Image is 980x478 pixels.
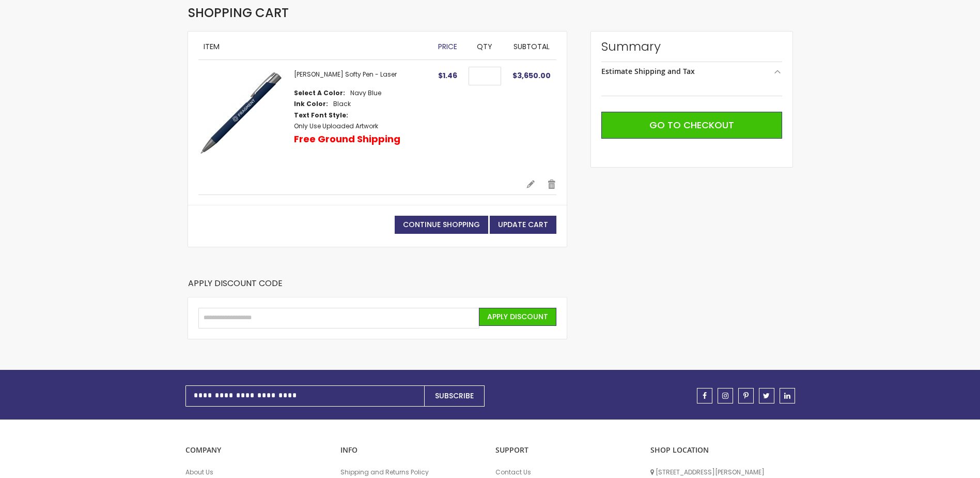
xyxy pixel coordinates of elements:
p: SHOP LOCATION [650,445,795,455]
p: INFO [340,445,485,455]
a: instagram [718,388,733,404]
a: Contact Us [495,468,640,476]
span: Price [438,41,457,52]
span: instagram [722,392,728,399]
a: pinterest [738,388,754,404]
span: pinterest [743,392,749,399]
dt: Ink Color [294,100,328,108]
strong: Apply Discount Code [188,278,283,297]
a: Shipping and Returns Policy [340,468,485,476]
span: Continue Shopping [403,219,480,230]
dt: Select A Color [294,89,345,97]
span: $3,650.00 [512,70,551,81]
a: [PERSON_NAME] Softy Pen - Laser [294,70,397,79]
dd: Black [333,100,351,108]
dt: Text Font Style [294,111,348,119]
span: $1.46 [438,70,457,81]
p: Free Ground Shipping [294,133,400,145]
span: facebook [703,392,707,399]
a: Crosby Softy Pen - Laser-Navy Blue [198,70,294,169]
button: Subscribe [424,385,485,407]
span: Go to Checkout [649,118,734,131]
span: Apply Discount [487,311,548,322]
strong: Estimate Shipping and Tax [601,66,695,76]
span: Shopping Cart [188,4,289,21]
a: About Us [185,468,330,476]
strong: Summary [601,38,782,55]
a: Continue Shopping [395,216,488,234]
span: Subscribe [435,391,474,401]
button: Update Cart [490,216,556,234]
a: linkedin [780,388,795,404]
p: COMPANY [185,445,330,455]
p: Support [495,445,640,455]
span: Update Cart [498,219,548,230]
a: twitter [759,388,774,404]
dd: Only Use Uploaded Artwork [294,122,378,130]
dd: Navy Blue [350,89,381,97]
img: Crosby Softy Pen - Laser-Navy Blue [198,70,284,156]
span: Item [204,41,220,52]
span: Qty [477,41,492,52]
span: linkedin [784,392,790,399]
span: twitter [763,392,770,399]
span: Subtotal [514,41,550,52]
button: Go to Checkout [601,112,782,139]
a: facebook [697,388,712,404]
